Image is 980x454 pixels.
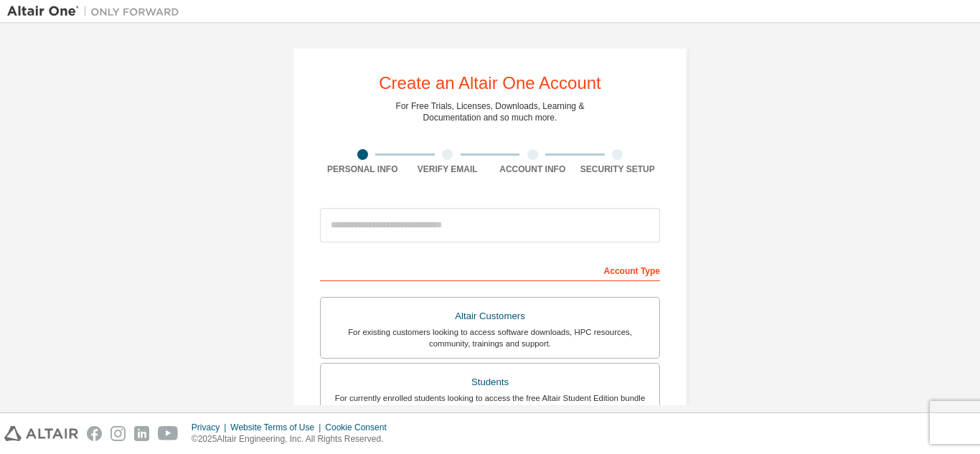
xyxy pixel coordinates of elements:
[320,164,405,175] div: Personal Info
[329,372,651,392] div: Students
[329,326,651,349] div: For existing customers looking to access software downloads, HPC resources, community, trainings ...
[329,306,651,326] div: Altair Customers
[87,426,102,441] img: facebook.svg
[7,4,187,19] img: Altair One
[325,422,395,433] div: Cookie Consent
[192,422,230,433] div: Privacy
[192,433,395,445] p: © 2025 Altair Engineering, Inc. All Rights Reserved.
[575,164,661,175] div: Security Setup
[379,75,601,92] div: Create an Altair One Account
[110,426,126,441] img: instagram.svg
[134,426,149,441] img: linkedin.svg
[490,164,575,175] div: Account Info
[396,100,585,123] div: For Free Trials, Licenses, Downloads, Learning & Documentation and so much more.
[4,426,78,441] img: altair_logo.svg
[320,258,660,281] div: Account Type
[230,422,325,433] div: Website Terms of Use
[158,426,179,441] img: youtube.svg
[405,164,491,175] div: Verify Email
[329,392,651,415] div: For currently enrolled students looking to access the free Altair Student Edition bundle and all ...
